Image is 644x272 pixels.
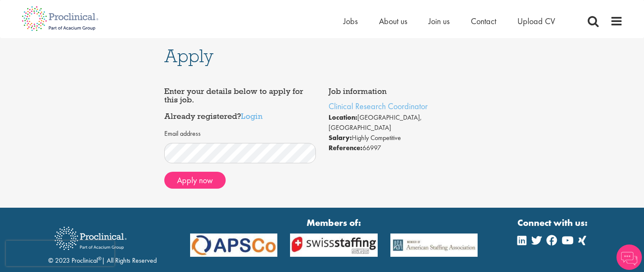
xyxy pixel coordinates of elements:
[190,216,478,229] strong: Members of:
[329,133,480,143] li: Highly Competitive
[517,216,589,229] strong: Connect with us:
[471,16,496,27] a: Contact
[164,129,201,139] label: Email address
[428,16,450,27] a: Join us
[164,172,226,189] button: Apply now
[284,234,384,257] img: APSCo
[379,16,407,27] a: About us
[329,87,480,96] h4: Job information
[164,44,213,67] span: Apply
[329,143,362,152] strong: Reference:
[241,111,263,121] a: Login
[343,16,358,27] a: Jobs
[384,234,484,257] img: APSCo
[48,220,157,266] div: © 2023 Proclinical | All Rights Reserved
[329,101,428,112] a: Clinical Research Coordinator
[329,133,352,142] strong: Salary:
[329,143,480,153] li: 66997
[6,241,114,266] iframe: reCAPTCHA
[329,113,480,133] li: [GEOGRAPHIC_DATA], [GEOGRAPHIC_DATA]
[48,221,133,256] img: Proclinical Recruitment
[329,113,357,122] strong: Location:
[517,16,555,27] a: Upload CV
[616,245,642,270] img: Chatbot
[184,234,284,257] img: APSCo
[164,87,316,121] h4: Enter your details below to apply for this job. Already registered?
